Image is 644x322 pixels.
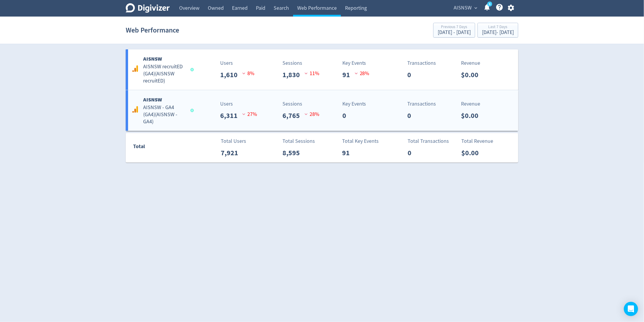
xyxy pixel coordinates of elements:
[624,302,638,316] div: Open Intercom Messenger
[283,148,305,158] p: 8,595
[407,69,416,80] p: 0
[220,110,242,121] p: 6,311
[433,23,475,38] button: Previous 7 Days[DATE] - [DATE]
[408,148,416,158] p: 0
[482,30,514,35] div: [DATE] - [DATE]
[282,100,302,108] p: Sessions
[220,69,242,80] p: 1,610
[461,69,483,80] p: $0.00
[461,110,483,121] p: $0.00
[355,69,370,77] p: 28 %
[143,55,162,62] b: AISNSW
[473,5,478,11] span: expand_more
[221,137,246,145] p: Total Users
[126,90,518,131] a: AISNSWAISNSW - GA4 (GA4)(AISNSW - GA4)Users6,311 27%Sessions6,765 28%Key Events0Transactions0Reve...
[482,25,514,30] div: Last 7 Days
[220,59,233,67] p: Users
[143,63,185,85] h5: AISNSW recruitED (GA4) ( AISNSW recruitED )
[342,137,379,145] p: Total Key Events
[438,30,471,35] div: [DATE] - [DATE]
[305,110,319,118] p: 28 %
[283,137,315,145] p: Total Sessions
[220,100,233,108] p: Users
[489,2,491,6] text: 5
[407,59,436,67] p: Transactions
[143,96,162,103] b: AISNSW
[342,69,355,80] p: 91
[342,59,366,67] p: Key Events
[191,68,196,71] span: Data last synced: 8 Oct 2025, 1:02pm (AEDT)
[126,49,518,90] a: AISNSWAISNSW recruitED (GA4)(AISNSW recruitED)Users1,610 8%Sessions1,830 11%Key Events91 28%Trans...
[191,109,196,112] span: Data last synced: 7 Oct 2025, 3:02pm (AEDT)
[282,69,305,80] p: 1,830
[342,148,354,158] p: 91
[454,3,472,13] span: AISNSW
[242,110,257,118] p: 27 %
[408,137,449,145] p: Total Transactions
[407,110,416,121] p: 0
[342,110,351,121] p: 0
[461,59,480,67] p: Revenue
[461,137,493,145] p: Total Revenue
[487,1,492,7] a: 5
[438,25,471,30] div: Previous 7 Days
[342,100,366,108] p: Key Events
[407,100,436,108] p: Transactions
[305,69,319,77] p: 11 %
[461,148,483,158] p: $0.00
[282,59,302,67] p: Sessions
[242,69,254,77] p: 8 %
[126,21,179,40] h1: Web Performance
[143,104,185,125] h5: AISNSW - GA4 (GA4) ( AISNSW - GA4 )
[461,100,480,108] p: Revenue
[221,148,243,158] p: 7,921
[133,142,191,153] div: Total
[282,110,305,121] p: 6,765
[452,3,479,13] button: AISNSW
[478,23,518,38] button: Last 7 Days[DATE]- [DATE]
